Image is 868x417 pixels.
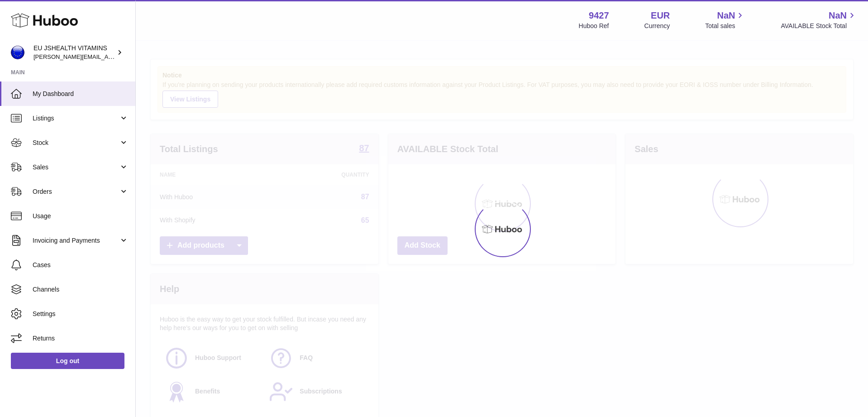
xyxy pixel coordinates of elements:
[33,236,119,245] span: Invoicing and Payments
[33,334,129,343] span: Returns
[781,22,857,30] span: AVAILABLE Stock Total
[33,212,129,220] span: Usage
[11,353,124,369] a: Log out
[705,10,745,30] a: NaN Total sales
[589,10,609,22] strong: 9427
[33,187,119,196] span: Orders
[33,139,119,147] span: Stock
[33,53,181,60] span: [PERSON_NAME][EMAIL_ADDRESS][DOMAIN_NAME]
[705,22,745,30] span: Total sales
[33,261,129,269] span: Cases
[33,114,119,123] span: Listings
[33,163,119,172] span: Sales
[781,10,857,30] a: NaN AVAILABLE Stock Total
[644,22,670,30] div: Currency
[33,285,129,294] span: Channels
[829,10,847,22] span: NaN
[717,10,735,22] span: NaN
[33,44,115,61] div: EU JSHEALTH VITAMINS
[33,310,129,318] span: Settings
[33,90,129,98] span: My Dashboard
[579,22,609,30] div: Huboo Ref
[11,46,24,59] img: laura@jessicasepel.com
[651,10,670,22] strong: EUR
